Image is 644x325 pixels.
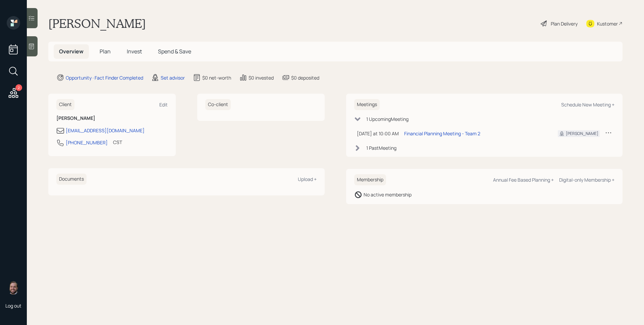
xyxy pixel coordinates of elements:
div: Opportunity · Fact Finder Completed [66,74,143,81]
div: Financial Planning Meeting - Team 2 [404,130,480,137]
span: Plan [100,48,111,55]
div: Set advisor [161,74,185,81]
div: [PERSON_NAME] [566,131,598,137]
div: [EMAIL_ADDRESS][DOMAIN_NAME] [66,127,145,134]
h6: Meetings [354,99,380,110]
div: $0 net-worth [202,74,231,81]
h6: [PERSON_NAME] [56,115,168,121]
h6: Client [56,99,74,110]
div: 1 Upcoming Meeting [366,115,409,123]
div: [DATE] at 10:00 AM [357,130,399,137]
h6: Documents [56,174,87,185]
div: Schedule New Meeting + [561,101,614,108]
div: Plan Delivery [551,20,578,27]
div: No active membership [364,191,412,198]
div: Log out [5,303,21,309]
div: Digital-only Membership + [559,177,614,183]
h1: [PERSON_NAME] [48,16,146,31]
span: Overview [59,48,84,55]
div: [PHONE_NUMBER] [66,139,108,146]
div: $0 deposited [291,74,319,81]
div: $0 invested [249,74,274,81]
img: james-distasi-headshot.png [7,281,20,294]
span: Invest [127,48,142,55]
div: 1 Past Meeting [366,144,396,151]
div: Upload + [298,176,317,182]
h6: Membership [354,174,386,185]
h6: Co-client [205,99,231,110]
div: Kustomer [597,20,618,27]
div: Edit [159,101,168,108]
div: Annual Fee Based Planning + [493,177,554,183]
span: Spend & Save [158,48,191,55]
div: 2 [15,84,22,91]
div: CST [113,139,122,146]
